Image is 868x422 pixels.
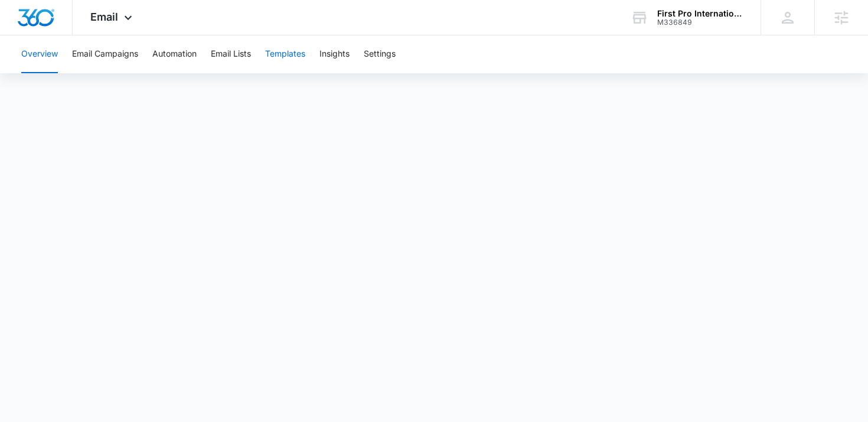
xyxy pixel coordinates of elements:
button: Automation [152,35,197,73]
div: account name [657,9,743,18]
div: account id [657,18,743,27]
button: Templates [265,35,305,73]
button: Email Campaigns [72,35,138,73]
button: Insights [319,35,350,73]
span: Email [90,11,118,23]
button: Settings [364,35,396,73]
button: Email Lists [211,35,251,73]
button: Overview [21,35,58,73]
